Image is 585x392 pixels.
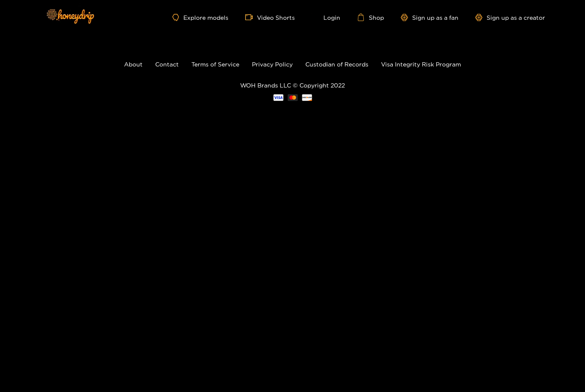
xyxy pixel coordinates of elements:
[172,14,228,21] a: Explore models
[191,61,239,67] a: Terms of Service
[475,14,545,21] a: Sign up as a creator
[252,61,293,67] a: Privacy Policy
[155,61,179,67] a: Contact
[401,14,458,21] a: Sign up as a fan
[245,13,257,21] span: video-camera
[124,61,143,67] a: About
[312,13,340,21] a: Login
[305,61,368,67] a: Custodian of Records
[357,13,384,21] a: Shop
[381,61,461,67] a: Visa Integrity Risk Program
[245,13,295,21] a: Video Shorts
